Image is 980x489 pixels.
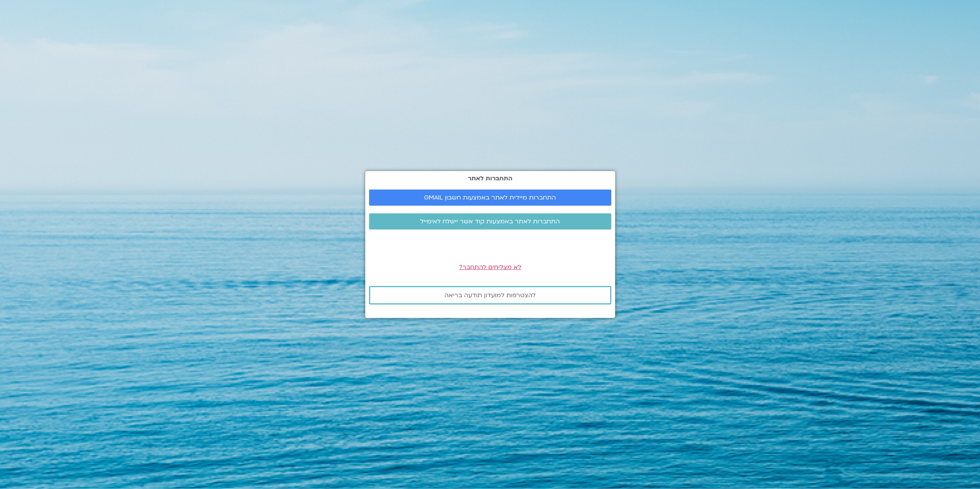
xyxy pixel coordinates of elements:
[459,263,521,271] a: לא מצליחים להתחבר?
[420,218,560,225] span: התחברות לאתר באמצעות קוד אשר יישלח לאימייל
[369,213,611,230] a: התחברות לאתר באמצעות קוד אשר יישלח לאימייל
[444,292,536,299] span: להצטרפות למועדון תודעה בריאה
[369,175,611,182] h2: התחברות לאתר
[369,286,611,304] a: להצטרפות למועדון תודעה בריאה
[424,194,556,201] span: התחברות מיידית לאתר באמצעות חשבון GMAIL
[369,190,611,206] a: התחברות מיידית לאתר באמצעות חשבון GMAIL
